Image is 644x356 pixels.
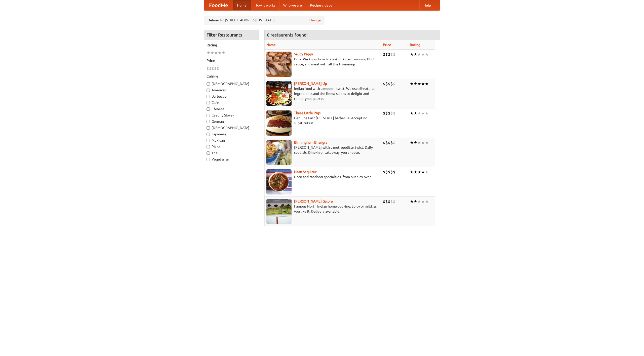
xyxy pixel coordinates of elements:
[306,0,336,10] a: Recipe videos
[421,169,425,175] li: ★
[207,58,256,63] h5: Price
[207,106,256,111] label: Chinese
[388,169,390,175] li: $
[266,140,292,165] img: bhangra.jpg
[385,169,388,175] li: $
[390,169,393,175] li: $
[207,107,210,111] input: Chinese
[207,113,256,118] label: Czech / Slovak
[414,81,417,87] li: ★
[393,81,395,87] li: $
[393,110,395,116] li: $
[383,199,385,204] li: $
[207,120,210,123] input: German
[385,110,388,116] li: $
[207,74,256,79] h5: Cuisine
[204,0,233,10] a: FoodMe
[385,140,388,145] li: $
[425,110,429,116] li: ★
[266,52,292,77] img: saucy.jpg
[207,126,210,130] input: [DEMOGRAPHIC_DATA]
[388,81,390,87] li: $
[209,66,212,71] li: $
[266,57,379,67] p: Pork. We know how to cook it. Award-winning BBQ sauce, and meat with all the trimmings.
[204,16,325,25] div: Deliver to: [STREET_ADDRESS][US_STATE]
[204,30,259,40] h4: Filter Restaurants
[421,81,425,87] li: ★
[390,52,393,57] li: $
[390,110,393,116] li: $
[207,139,210,142] input: Mexican
[207,43,256,48] h5: Rating
[207,114,210,117] input: Czech / Slovak
[425,81,429,87] li: ★
[385,52,388,57] li: $
[383,43,391,47] a: Price
[222,50,225,56] li: ★
[294,140,327,144] a: Birmingham Bhangra
[417,140,421,145] li: ★
[207,144,256,149] label: Pizza
[266,115,379,126] p: Genuine East [US_STATE] barbecue. Accept no substitutes!
[294,111,320,115] a: Three Little Pigs
[207,157,256,162] label: Vegetarian
[417,81,421,87] li: ★
[207,66,209,71] li: $
[393,52,395,57] li: $
[210,50,214,56] li: ★
[294,170,316,174] b: Naan Sequitur
[207,82,210,86] input: [DEMOGRAPHIC_DATA]
[214,50,218,56] li: ★
[217,66,219,71] li: $
[207,89,210,92] input: American
[207,150,256,155] label: Thai
[417,110,421,116] li: ★
[410,52,414,57] li: ★
[207,125,256,130] label: [DEMOGRAPHIC_DATA]
[421,52,425,57] li: ★
[390,199,393,204] li: $
[425,52,429,57] li: ★
[266,174,379,179] p: Naan and tandoori specialties, from our clay oven.
[383,52,385,57] li: $
[207,100,256,105] label: Cafe
[294,52,313,56] a: Saucy Piggy
[393,199,395,204] li: $
[266,110,292,136] img: littlepigs.jpg
[414,199,417,204] li: ★
[207,132,256,137] label: Japanese
[207,101,210,104] input: Cafe
[218,50,222,56] li: ★
[385,81,388,87] li: $
[414,110,417,116] li: ★
[410,81,414,87] li: ★
[266,81,292,106] img: curryup.jpg
[214,66,217,71] li: $
[207,145,210,148] input: Pizza
[393,169,395,175] li: $
[414,169,417,175] li: ★
[421,140,425,145] li: ★
[207,138,256,143] label: Mexican
[207,119,256,124] label: German
[266,204,379,214] p: Famous North Indian home cooking. Spicy or mild, as you like it. Delivery available.
[388,140,390,145] li: $
[266,169,292,194] img: naansequitur.jpg
[266,145,379,155] p: [PERSON_NAME] with a metropolitan twist. Daily specials. Dine-in or takeaway, you choose.
[410,110,414,116] li: ★
[421,110,425,116] li: ★
[207,50,210,56] li: ★
[388,110,390,116] li: $
[279,0,306,10] a: Who we are
[309,18,321,23] a: Change
[207,151,210,155] input: Thai
[294,199,333,203] b: [PERSON_NAME] Galore
[266,43,276,47] a: Name
[410,169,414,175] li: ★
[267,32,308,37] ng-pluralize: 6 restaurants found!
[425,169,429,175] li: ★
[385,199,388,204] li: $
[419,0,435,10] a: Help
